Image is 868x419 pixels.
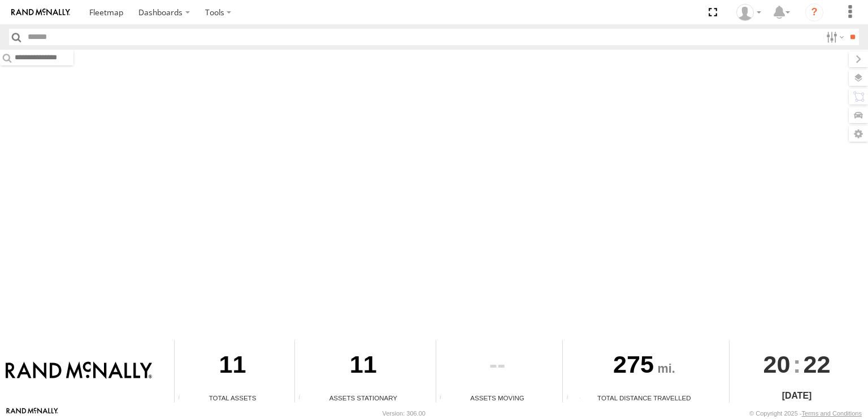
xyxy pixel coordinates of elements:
[295,393,431,403] div: Assets Stationary
[175,393,290,403] div: Total Assets
[436,393,559,403] div: Assets Moving
[11,8,70,16] img: rand-logo.svg
[822,29,846,45] label: Search Filter Options
[563,393,725,403] div: Total Distance Travelled
[802,410,862,417] a: Terms and Conditions
[6,408,58,419] a: Visit our Website
[175,340,290,393] div: 11
[730,389,863,403] div: [DATE]
[175,394,192,403] div: Total number of Enabled Assets
[436,394,453,403] div: Total number of assets current in transit.
[295,394,312,403] div: Total number of assets current stationary.
[804,340,831,389] span: 22
[730,340,863,389] div: :
[6,361,152,381] img: Rand McNally
[749,410,862,417] div: © Copyright 2025 -
[849,126,868,142] label: Map Settings
[563,394,580,403] div: Total distance travelled by all assets within specified date range and applied filters
[732,4,765,21] div: Valeo Dash
[383,410,426,417] div: Version: 306.00
[805,3,823,21] i: ?
[763,340,791,389] span: 20
[563,340,725,393] div: 275
[295,340,431,393] div: 11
